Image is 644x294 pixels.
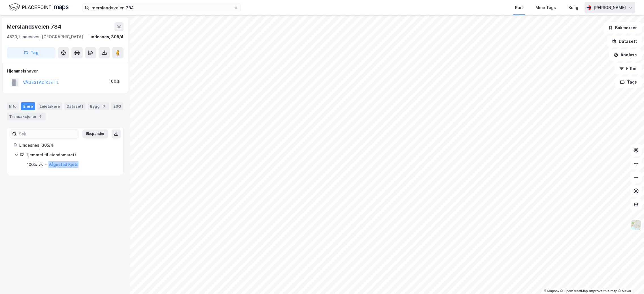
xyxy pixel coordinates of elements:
a: Vågestad Kjetil [48,162,78,167]
input: Søk [17,130,79,138]
iframe: Chat Widget [616,267,644,294]
div: Kontrollprogram for chat [616,267,644,294]
a: Mapbox [544,289,559,293]
img: Z [631,220,641,230]
div: Info [7,102,19,110]
div: Lindesnes, 305/4 [88,33,124,40]
div: Bolig [568,4,578,11]
button: Ekspander [82,129,108,139]
button: Datasett [607,36,642,47]
div: Hjemmel til eiendomsrett [25,152,116,158]
div: ESG [111,102,123,110]
div: Hjemmelshaver [7,68,123,74]
button: Analyse [609,49,642,61]
div: [PERSON_NAME] [594,4,626,11]
div: 4520, Lindesnes, [GEOGRAPHIC_DATA] [7,33,83,40]
div: Mine Tags [535,4,556,11]
input: Søk på adresse, matrikkel, gårdeiere, leietakere eller personer [89,3,234,12]
div: Transaksjoner [7,112,46,120]
div: Bygg [88,102,109,110]
a: Improve this map [589,289,617,293]
div: 3 [101,103,107,109]
img: logo.f888ab2527a4732fd821a326f86c7f29.svg [9,3,69,12]
button: Tag [7,47,56,58]
div: 100% [109,78,120,85]
div: Kart [515,4,523,11]
div: Lindesnes, 305/4 [19,142,116,149]
div: Datasett [64,102,86,110]
a: OpenStreetMap [560,289,588,293]
div: 100% [27,161,37,168]
div: Eiere [21,102,35,110]
button: Bokmerker [603,22,642,33]
div: 6 [38,114,43,119]
div: Leietakere [37,102,62,110]
button: Filter [615,63,642,74]
div: Merslandsveien 784 [7,22,62,31]
div: - [45,161,47,168]
button: Tags [615,76,642,88]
